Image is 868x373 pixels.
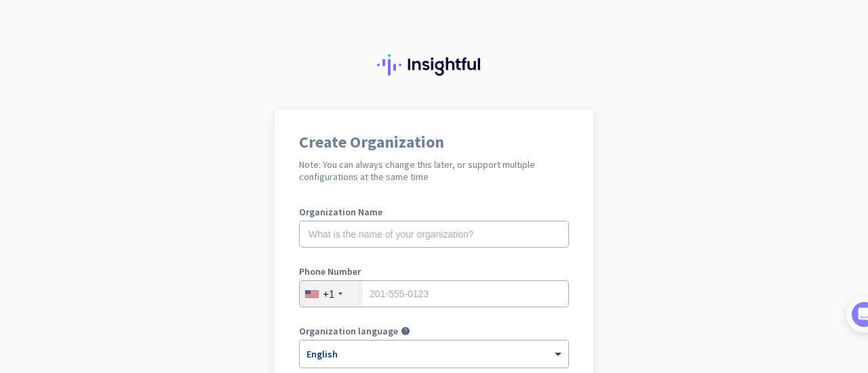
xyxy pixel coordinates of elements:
h1: Create Organization [299,134,569,150]
h2: Note: You can always change this later, or support multiple configurations at the same time [299,158,569,183]
input: 201-555-0123 [299,280,569,307]
label: Organization language [299,326,398,336]
input: What is the name of your organization? [299,221,569,248]
div: +1 [323,287,334,301]
label: Organization Name [299,207,569,217]
label: Phone Number [299,267,569,276]
img: Insightful [377,54,491,76]
i: help [401,326,410,336]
